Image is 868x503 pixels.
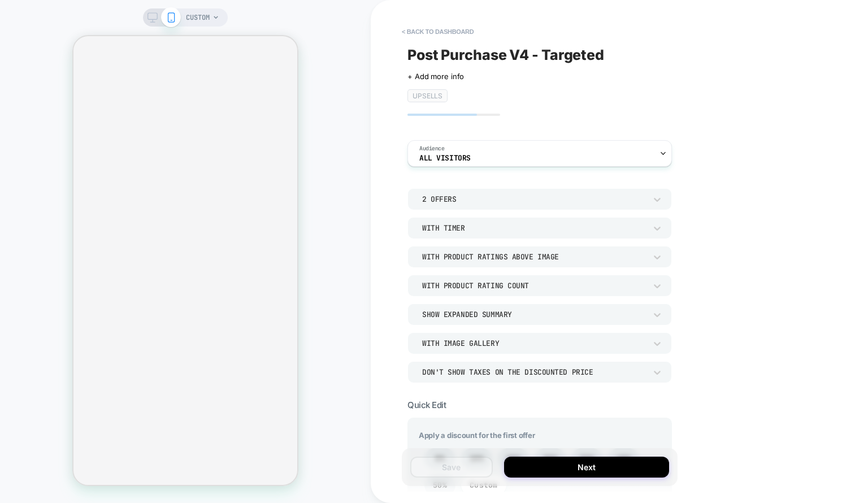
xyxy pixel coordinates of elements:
button: < back to dashboard [396,23,479,41]
span: All Visitors [419,154,471,162]
span: Post Purchase V4 - Targeted [407,46,604,63]
span: + Add more info [407,72,464,81]
span: Apply a discount for the first offer [419,431,661,440]
div: Don't show taxes on the discounted price [422,367,646,377]
span: Upsells [407,89,448,102]
button: Save [410,457,493,478]
span: Audience [419,145,445,153]
div: Show Expanded Summary [422,310,646,319]
div: With Image Gallery [422,339,646,348]
div: With Product Ratings Above Image [422,252,646,262]
div: With Product Rating Count [422,281,646,290]
div: 2 Offers [422,194,646,204]
button: Next [504,457,669,478]
span: Quick Edit [407,400,446,410]
div: With Timer [422,223,646,233]
span: CUSTOM [186,8,210,27]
